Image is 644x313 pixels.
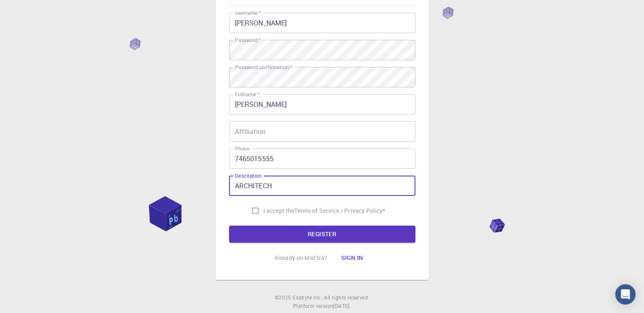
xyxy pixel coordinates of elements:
p: Already on Mat3ra? [274,254,328,262]
label: Password [235,36,261,44]
span: © 2025 [275,293,293,302]
button: REGISTER [229,226,415,243]
span: Exabyte Inc. [293,294,322,301]
div: Open Intercom Messenger [615,284,636,305]
a: Exabyte Inc. [293,293,322,302]
a: Terms of Service / Privacy Policy* [294,207,385,215]
span: I accept the [263,207,295,215]
label: username [235,9,261,17]
p: Terms of Service / Privacy Policy * [294,207,385,215]
label: Password confirmation [235,64,292,71]
button: Sign in [334,249,370,266]
span: [DATE] . [333,302,351,309]
label: Description [235,172,262,179]
label: Phone [235,145,249,152]
a: [DATE]. [333,302,351,310]
span: Platform version [293,302,333,310]
label: Fullname [235,91,260,98]
span: All rights reserved. [324,293,369,302]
